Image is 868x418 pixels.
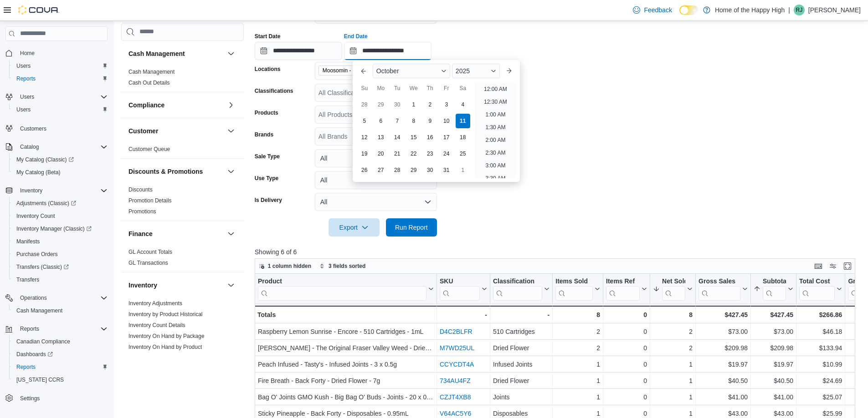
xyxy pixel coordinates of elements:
[13,236,108,247] span: Manifests
[226,48,236,59] button: Cash Management
[16,75,36,82] span: Reports
[128,69,175,75] a: Cash Management
[9,361,111,373] button: Reports
[128,311,203,318] span: Inventory by Product Historical
[406,146,421,161] div: day-22
[13,104,34,115] a: Users
[456,146,470,161] div: day-25
[13,374,67,385] a: [US_STATE] CCRS
[555,342,600,353] div: 2
[226,100,236,111] button: Compliance
[16,91,38,102] button: Users
[356,96,471,178] div: October, 2025
[318,65,405,76] span: Moosomin - Moosomin Pipestone - Fire & Flower
[128,249,172,255] a: GL Account Totals
[644,5,672,15] span: Feedback
[13,167,108,178] span: My Catalog (Beta)
[128,126,224,136] button: Customer
[16,200,76,207] span: Adjustments (Classic)
[323,66,394,75] span: Moosomin - Moosomin Pipestone - Fire & Flower
[16,323,43,334] button: Reports
[128,311,203,317] a: Inventory by Product Historical
[482,160,509,171] li: 3:00 AM
[2,121,111,135] button: Customers
[128,126,158,136] h3: Customer
[754,277,793,301] button: Subtotal
[799,309,842,320] div: $266.86
[502,64,516,78] button: Next month
[128,248,172,256] span: GL Account Totals
[9,210,111,222] button: Inventory Count
[16,123,50,134] a: Customers
[406,81,421,96] div: We
[2,184,111,197] button: Inventory
[16,62,31,70] span: Users
[440,277,480,286] div: SKU
[482,135,509,146] li: 2:00 AM
[128,101,224,110] button: Compliance
[406,97,421,112] div: day-1
[257,309,434,320] div: Totals
[16,292,108,303] span: Operations
[121,66,244,92] div: Cash Management
[423,163,437,177] div: day-30
[799,277,835,286] div: Total Cost
[128,281,157,290] h3: Inventory
[121,184,244,221] div: Discounts & Promotions
[315,149,437,167] button: All
[13,374,108,385] span: Washington CCRS
[255,109,278,116] label: Products
[699,326,748,337] div: $73.00
[329,218,380,237] button: Export
[13,362,108,373] span: Reports
[20,125,46,132] span: Customers
[16,351,53,358] span: Dashboards
[452,64,500,78] div: Button. Open the year selector. 2025 is currently selected.
[9,197,111,210] a: Adjustments (Classic)
[16,185,46,196] button: Inventory
[439,97,454,112] div: day-3
[13,211,108,222] span: Inventory Count
[374,163,388,177] div: day-27
[128,344,202,350] a: Inventory On Hand by Product
[13,167,64,178] a: My Catalog (Beta)
[423,97,437,112] div: day-2
[493,277,550,301] button: Classification
[9,373,111,386] button: [US_STATE] CCRS
[9,261,111,273] a: Transfers (Classic)
[390,81,405,96] div: Tu
[555,277,600,301] button: Items Sold
[390,97,405,112] div: day-30
[799,277,835,301] div: Total Cost
[423,81,437,96] div: Th
[440,393,471,401] a: CZJT4XB8
[16,141,108,152] span: Catalog
[357,163,372,177] div: day-26
[2,46,111,60] button: Home
[606,342,647,353] div: 0
[128,300,182,307] span: Inventory Adjustments
[16,393,43,404] a: Settings
[606,277,640,301] div: Items Ref
[128,281,224,290] button: Inventory
[255,153,280,160] label: Sale Type
[344,33,368,40] label: End Date
[9,72,111,85] button: Reports
[356,64,371,78] button: Previous Month
[493,342,550,353] div: Dried Flower
[374,114,388,128] div: day-6
[20,50,35,57] span: Home
[128,333,205,339] a: Inventory On Hand by Package
[2,322,111,335] button: Reports
[255,196,282,204] label: Is Delivery
[9,304,111,317] button: Cash Management
[13,336,74,347] a: Canadian Compliance
[439,81,454,96] div: Fr
[128,322,185,328] a: Inventory Count Details
[16,47,108,59] span: Home
[390,163,405,177] div: day-28
[13,211,59,222] a: Inventory Count
[699,277,740,286] div: Gross Sales
[255,247,862,257] p: Showing 6 of 6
